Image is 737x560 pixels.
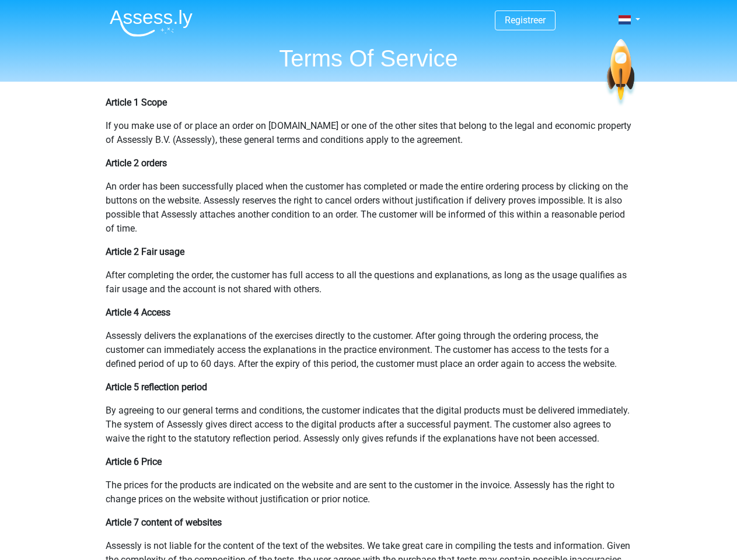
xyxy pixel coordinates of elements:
p: The prices for the products are indicated on the website and are sent to the customer in the invo... [106,478,632,506]
p: If you make use of or place an order on [DOMAIN_NAME] or one of the other sites that belong to th... [106,119,632,147]
b: Article 2 Fair usage [106,246,184,257]
p: By agreeing to our general terms and conditions, the customer indicates that the digital products... [106,404,632,446]
p: An order has been successfully placed when the customer has completed or made the entire ordering... [106,180,632,236]
p: After completing the order, the customer has full access to all the questions and explanations, a... [106,268,632,296]
b: Article 6 Price [106,456,162,467]
b: Article 1 Scope [106,97,167,108]
b: Article 2 orders [106,157,167,169]
p: Assessly delivers the explanations of the exercises directly to the customer. After going through... [106,329,632,371]
b: Article 4 Access [106,307,170,318]
a: Registreer [505,15,546,26]
h1: Terms Of Service [100,44,637,72]
img: spaceship.7d73109d6933.svg [605,39,637,107]
b: Article 7 content of websites [106,517,222,528]
img: Assessly [110,9,193,37]
b: Article 5 reflection period [106,381,207,393]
